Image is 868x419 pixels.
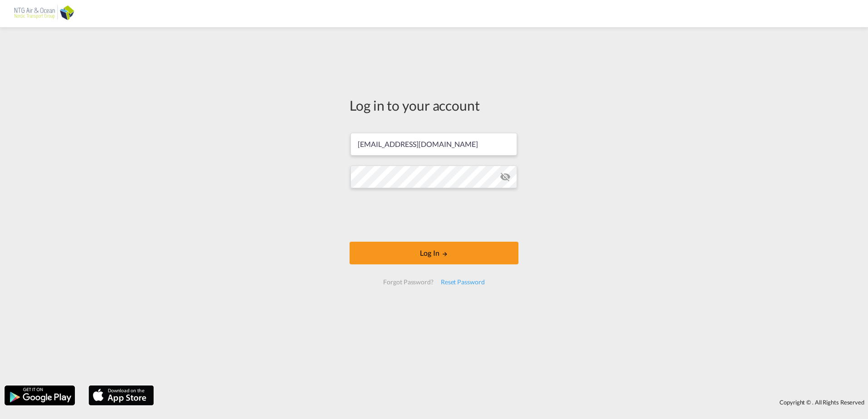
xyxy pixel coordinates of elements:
[380,274,437,290] div: Forgot Password?
[88,385,155,406] img: apple.png
[14,4,75,24] img: af31b1c0b01f11ecbc353f8e72265e29.png
[350,242,518,264] button: LOGIN
[500,171,511,182] md-icon: icon-eye-off
[350,133,517,156] input: Enter email/phone number
[350,96,518,115] div: Log in to your account
[4,385,76,406] img: google.png
[158,395,868,410] div: Copyright © . All Rights Reserved
[365,197,503,233] iframe: reCAPTCHA
[437,274,488,290] div: Reset Password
